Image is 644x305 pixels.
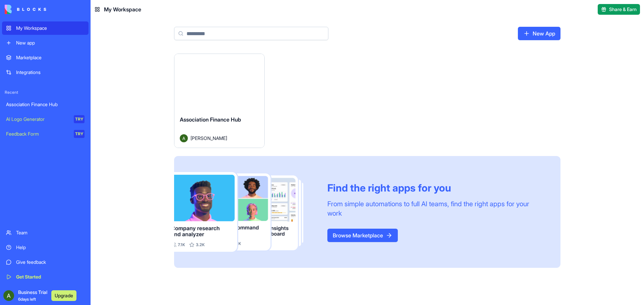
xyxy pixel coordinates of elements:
a: Get Started [2,270,89,284]
a: Help [2,241,89,254]
a: Association Finance Hub [2,98,89,111]
span: Share & Earn [609,6,637,13]
a: Association Finance HubAvatar[PERSON_NAME] [174,54,265,148]
div: Marketplace [16,54,85,61]
div: New app [16,40,85,46]
a: Give feedback [2,255,89,269]
div: Association Finance Hub [6,101,85,108]
a: New app [2,36,89,50]
a: Feedback FormTRY [2,127,89,141]
span: 6 days left [18,297,36,302]
div: TRY [74,130,85,138]
div: My Workspace [16,25,85,31]
img: logo [5,5,46,14]
a: Browse Marketplace [327,229,398,242]
a: New App [518,27,560,40]
a: AI Logo GeneratorTRY [2,112,89,126]
div: From simple automations to full AI teams, find the right apps for your work [327,199,544,218]
button: Share & Earn [598,4,640,15]
div: Get Started [16,274,85,280]
span: [PERSON_NAME] [191,135,227,142]
div: Feedback Form [6,131,69,137]
span: Business Trial [18,289,47,302]
div: Give feedback [16,259,85,265]
span: Association Finance Hub [180,116,241,123]
img: Avatar [180,134,188,142]
span: My Workspace [104,5,141,13]
span: Recent [2,90,89,95]
button: Upgrade [51,290,76,301]
div: Team [16,229,85,236]
a: My Workspace [2,21,89,35]
a: Team [2,226,89,239]
img: Frame_181_egmpey.png [174,172,317,252]
a: Marketplace [2,51,89,64]
div: Find the right apps for you [327,182,544,194]
a: Integrations [2,66,89,79]
div: TRY [74,115,85,123]
div: Integrations [16,69,85,76]
div: Help [16,244,85,251]
div: AI Logo Generator [6,116,69,123]
img: ACg8ocIvcScK38e-tDUeDnFdLE0FqHS_M9UFNdrbEErmp2FkMDYgSio=s96-c [3,290,14,301]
